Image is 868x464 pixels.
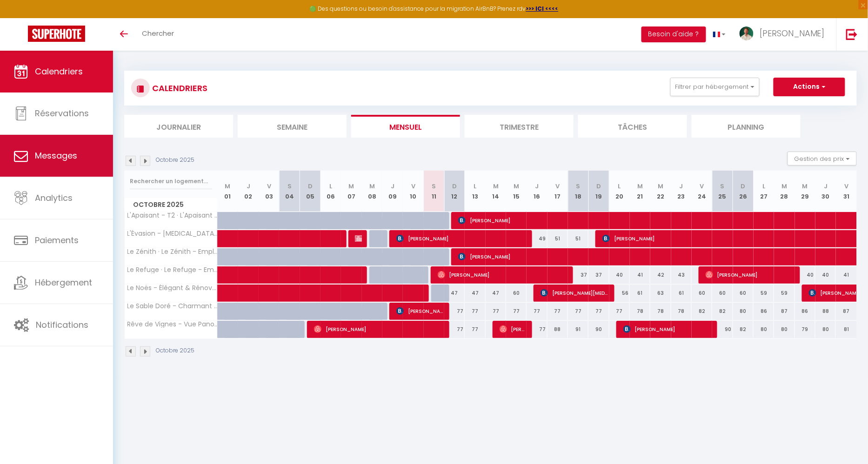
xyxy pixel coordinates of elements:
div: 82 [712,303,733,320]
th: 22 [650,171,671,212]
abbr: M [802,182,808,191]
abbr: J [247,182,250,191]
span: Analytics [35,192,73,204]
button: Filtrer par hébergement [670,78,760,96]
div: 43 [671,266,692,284]
p: Octobre 2025 [156,156,194,165]
abbr: V [700,182,704,191]
div: 87 [836,303,857,320]
div: 59 [754,285,774,302]
abbr: M [658,182,664,191]
input: Rechercher un logement... [130,173,212,190]
span: [PERSON_NAME][MEDICAL_DATA] [541,284,609,302]
th: 30 [815,171,836,212]
th: 09 [382,171,403,212]
span: Le Noës - Élégant & Rénové | [MEDICAL_DATA] - Clim-Parking-Centre-[GEOGRAPHIC_DATA] [126,285,219,292]
th: 26 [733,171,754,212]
img: Super Booking [28,26,85,42]
div: 63 [650,285,671,302]
abbr: M [349,182,354,191]
abbr: J [391,182,394,191]
li: Tâches [578,115,687,138]
abbr: V [844,182,848,191]
th: 25 [712,171,733,212]
div: 40 [609,266,630,284]
h3: CALENDRIERS [150,78,207,99]
th: 14 [486,171,506,212]
th: 24 [692,171,712,212]
span: Messages [35,150,77,161]
abbr: D [741,182,746,191]
div: 41 [630,266,650,284]
abbr: S [576,182,581,191]
abbr: M [493,182,499,191]
div: 59 [774,285,795,302]
abbr: L [618,182,621,191]
img: ... [740,27,754,40]
div: 47 [444,285,465,302]
span: [PERSON_NAME] [706,266,795,284]
span: [PERSON_NAME] [438,266,568,284]
div: 77 [609,303,630,320]
abbr: S [287,182,292,191]
div: 77 [527,303,547,320]
li: Planning [692,115,801,138]
li: Trimestre [465,115,574,138]
div: 47 [465,285,485,302]
th: 10 [403,171,423,212]
div: 78 [671,303,692,320]
span: Chercher [142,28,174,38]
div: 56 [609,285,630,302]
div: 37 [568,266,588,284]
p: Octobre 2025 [156,346,194,355]
abbr: D [597,182,601,191]
div: 77 [444,321,465,338]
button: Gestion des prix [788,152,857,166]
div: 78 [650,303,671,320]
abbr: D [452,182,457,191]
span: Le Sable Doré - Charmant & Rénové | T2 - Clim-Parking-[GEOGRAPHIC_DATA] [126,303,219,310]
abbr: V [267,182,271,191]
div: 77 [486,303,506,320]
div: 90 [712,321,733,338]
div: 40 [815,266,836,284]
img: logout [846,28,858,40]
span: [PERSON_NAME] [760,27,825,39]
li: Semaine [238,115,347,138]
a: Chercher [135,18,181,51]
button: Actions [774,78,845,96]
div: 61 [630,285,650,302]
div: 80 [733,303,754,320]
th: 18 [568,171,588,212]
div: 77 [506,303,527,320]
abbr: J [824,182,828,191]
div: 77 [548,303,568,320]
th: 03 [259,171,279,212]
span: [PERSON_NAME] [623,320,712,338]
div: 86 [754,303,774,320]
th: 07 [341,171,361,212]
li: Journalier [124,115,233,138]
a: >>> ICI <<<< [526,5,559,13]
div: 40 [795,266,815,284]
th: 31 [836,171,857,212]
span: Hébergement [35,277,92,288]
div: 60 [733,285,754,302]
span: [PERSON_NAME] [396,302,444,320]
div: 60 [692,285,712,302]
th: 05 [300,171,320,212]
div: 42 [650,266,671,284]
span: Le Refuge · Le Refuge - Emplacement central au coeur de [GEOGRAPHIC_DATA] [126,266,219,273]
div: 80 [754,321,774,338]
div: 77 [568,303,588,320]
div: 82 [733,321,754,338]
span: Réservations [35,107,89,119]
div: 87 [774,303,795,320]
span: L'Apaisant - T2 · L'Apaisant - Le confort au centre de Dax - T2 [126,212,219,219]
abbr: D [308,182,313,191]
div: 51 [548,230,568,247]
span: Rêve de Vignes - Vue Panoramique et Sauna [126,321,219,328]
th: 29 [795,171,815,212]
div: 61 [671,285,692,302]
